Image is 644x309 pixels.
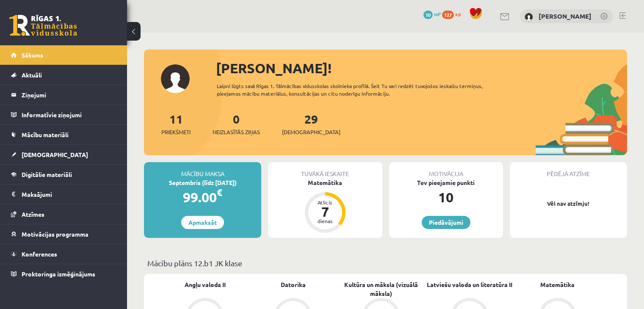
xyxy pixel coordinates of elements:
div: [PERSON_NAME]! [216,58,627,78]
div: Tuvākā ieskaite [268,162,382,178]
span: 10 [423,11,433,19]
span: Proktoringa izmēģinājums [22,270,95,278]
span: Sākums [22,51,43,59]
p: Mācību plāns 12.b1 JK klase [147,257,624,269]
div: 10 [389,187,503,207]
span: xp [455,11,461,17]
a: Matemātika [540,280,575,289]
a: Piedāvājumi [422,216,470,229]
a: Konferences [11,244,116,264]
a: 127 xp [442,11,465,17]
a: 0Neizlasītās ziņas [213,111,260,136]
span: Konferences [22,250,57,258]
div: Atlicis [312,200,338,205]
img: Eduards Hermanovskis [525,13,533,21]
div: Motivācija [389,162,503,178]
span: Digitālie materiāli [22,171,72,178]
div: 7 [312,205,338,218]
legend: Maksājumi [22,185,116,204]
a: Proktoringa izmēģinājums [11,264,116,284]
a: Digitālie materiāli [11,165,116,184]
a: 10 mP [423,11,441,17]
div: Mācību maksa [144,162,261,178]
span: Motivācijas programma [22,230,88,238]
a: Maksājumi [11,185,116,204]
span: € [217,186,222,199]
a: Aktuāli [11,65,116,85]
a: Matemātika Atlicis 7 dienas [268,178,382,234]
a: Datorika [281,280,306,289]
a: Latviešu valoda un literatūra II [427,280,512,289]
div: dienas [312,218,338,223]
div: Septembris (līdz [DATE]) [144,178,261,187]
span: [DEMOGRAPHIC_DATA] [282,128,340,136]
span: mP [434,11,441,17]
a: Kultūra un māksla (vizuālā māksla) [337,280,425,298]
legend: Ziņojumi [22,85,116,105]
div: Laipni lūgts savā Rīgas 1. Tālmācības vidusskolas skolnieka profilā. Šeit Tu vari redzēt tuvojošo... [217,82,507,97]
a: 29[DEMOGRAPHIC_DATA] [282,111,340,136]
a: Informatīvie ziņojumi [11,105,116,124]
a: Sākums [11,45,116,65]
a: 11Priekšmeti [161,111,191,136]
a: Angļu valoda II [185,280,226,289]
div: Matemātika [268,178,382,187]
a: Motivācijas programma [11,224,116,244]
p: Vēl nav atzīmju! [514,199,623,208]
span: Mācību materiāli [22,131,69,138]
div: Tev pieejamie punkti [389,178,503,187]
a: Atzīmes [11,204,116,224]
a: [DEMOGRAPHIC_DATA] [11,145,116,164]
span: Aktuāli [22,71,42,79]
a: Apmaksāt [181,216,224,229]
a: [PERSON_NAME] [539,12,591,20]
div: 99.00 [144,187,261,207]
span: Neizlasītās ziņas [213,128,260,136]
span: Atzīmes [22,210,44,218]
span: 127 [442,11,454,19]
a: Mācību materiāli [11,125,116,144]
span: Priekšmeti [161,128,191,136]
legend: Informatīvie ziņojumi [22,105,116,124]
div: Pēdējā atzīme [510,162,627,178]
a: Ziņojumi [11,85,116,105]
a: Rīgas 1. Tālmācības vidusskola [9,15,77,36]
span: [DEMOGRAPHIC_DATA] [22,151,88,158]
